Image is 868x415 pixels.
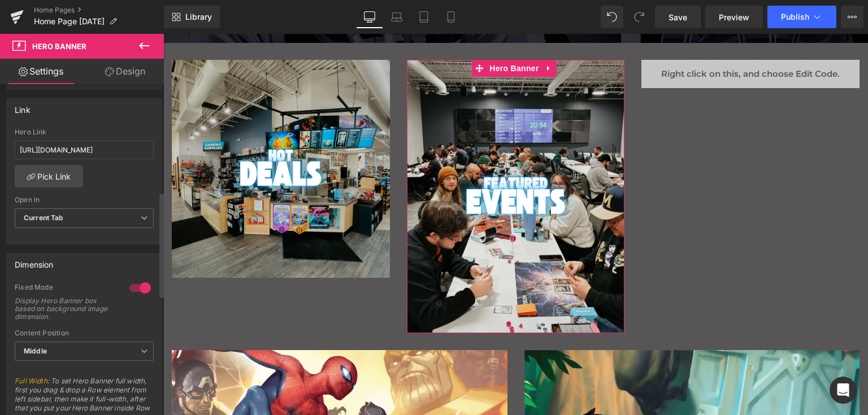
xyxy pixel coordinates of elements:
a: Desktop [356,6,383,28]
b: Middle [24,347,47,355]
div: Display Hero Banner box based on background image dimension. [15,297,116,321]
span: Library [185,12,212,22]
span: Home Page [DATE] [34,17,105,26]
span: Save [669,11,687,23]
button: Publish [767,6,836,28]
button: Undo [601,6,623,28]
button: Redo [628,6,650,28]
a: Mobile [437,6,465,28]
a: Full Width [15,377,47,385]
div: Hero Link [15,128,154,136]
button: More [841,6,863,28]
div: Open In [15,196,154,204]
a: Home Pages [34,6,164,15]
a: New Library [164,6,220,28]
span: Publish [781,12,809,21]
div: Fixed Mode [15,283,118,295]
a: Preview [705,6,763,28]
div: Link [15,99,31,115]
a: Expand / Collapse [379,26,393,43]
div: Dimension [15,254,54,269]
div: Content Position [15,329,154,337]
a: Laptop [383,6,410,28]
span: Hero Banner [323,26,378,43]
span: Hero Banner [32,42,86,51]
a: Tablet [410,6,437,28]
input: https://your-shop.myshopify.com [15,141,154,159]
div: Open Intercom Messenger [830,377,857,404]
a: Design [84,59,166,84]
a: Pick Link [15,165,83,187]
b: Current Tab [24,213,64,222]
span: Preview [719,11,749,23]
